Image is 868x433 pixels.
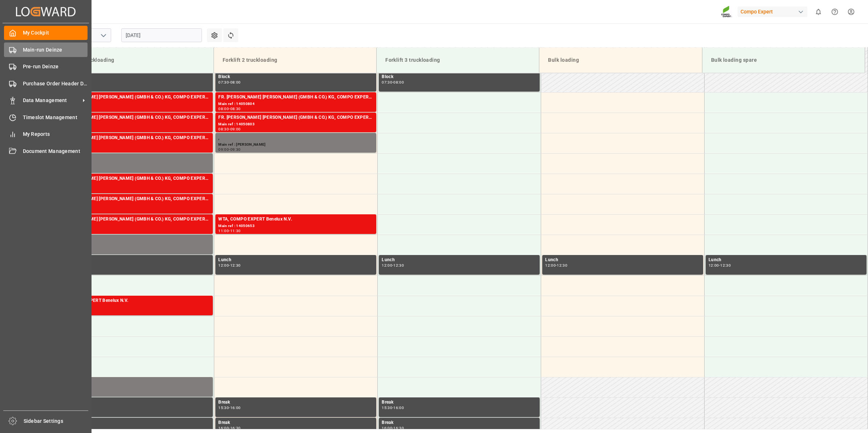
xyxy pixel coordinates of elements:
div: Forklift 1 truckloading [57,53,208,67]
div: - [392,81,393,84]
div: WTA, COMPO EXPERT Benelux N.V. [218,216,373,223]
div: 08:00 [393,81,404,84]
div: FR. [PERSON_NAME] [PERSON_NAME] (GMBH & CO.) KG, COMPO EXPERT Benelux N.V. [55,216,210,223]
a: My Cockpit [4,26,88,40]
div: Compo Expert [738,7,807,17]
a: Pre-run Deinze [4,60,88,74]
div: FR. [PERSON_NAME] [PERSON_NAME] (GMBH & CO.) KG, COMPO EXPERT Benelux N.V. [55,114,210,121]
span: Timeslot Management [23,114,88,121]
div: - [392,264,393,267]
div: FR. [PERSON_NAME] [PERSON_NAME] (GMBH & CO.) KG, COMPO EXPERT Benelux N.V. [55,175,210,182]
div: WTA, COMPO EXPERT Benelux N.V. [55,297,210,304]
div: Block [382,73,537,81]
div: Break [55,399,210,406]
button: open menu [98,30,109,41]
div: Main ref : 14050331 [55,142,210,148]
div: Break [218,419,373,426]
span: My Cockpit [23,29,88,37]
div: Bulk loading spare [708,53,859,67]
div: Lunch [55,256,210,264]
div: Break [55,419,210,426]
div: 12:00 [218,264,229,267]
div: 16:30 [393,426,404,430]
div: 11:00 [218,229,229,232]
span: Data Management [23,97,80,104]
div: - [719,264,720,267]
div: Lunch [382,256,537,264]
div: Main ref : 14050804 [218,101,373,107]
div: FR. [PERSON_NAME] [PERSON_NAME] (GMBH & CO.) KG, COMPO EXPERT Benelux N.V. [55,94,210,101]
div: , [218,134,373,142]
div: Main ref : DEMATRA [55,386,210,392]
div: - [229,107,230,110]
div: - [229,426,230,430]
div: 12:00 [382,264,392,267]
div: 16:00 [218,426,229,430]
div: 16:00 [230,406,241,409]
div: - [229,148,230,151]
div: 09:00 [218,148,229,151]
a: Timeslot Management [4,110,88,124]
div: FR. [PERSON_NAME] [PERSON_NAME] (GMBH & CO.) KG, COMPO EXPERT Benelux N.V. [218,114,373,121]
div: FR. [PERSON_NAME] [PERSON_NAME] (GMBH & CO.) KG, COMPO EXPERT Benelux N.V. [55,134,210,142]
div: - [229,264,230,267]
input: DD.MM.YYYY [121,28,202,42]
div: Main ref : 14050329 [55,101,210,107]
div: 08:30 [230,107,241,110]
div: Main ref : . [55,243,210,250]
span: Document Management [23,147,88,155]
div: Main ref : 14050653 [218,223,373,229]
button: Compo Expert [738,5,810,19]
div: - [229,406,230,409]
div: Forklift 3 truckloading [382,53,533,67]
div: Lunch [218,256,373,264]
div: Block [218,73,373,81]
div: 16:30 [230,426,241,430]
span: Sidebar Settings [24,417,89,425]
div: 07:30 [382,81,392,84]
div: 16:00 [393,406,404,409]
span: Pre-run Deinze [23,63,88,70]
div: 07:30 [218,81,229,84]
div: FR. [PERSON_NAME] [PERSON_NAME] (GMBH & CO.) KG, COMPO EXPERT Benelux N.V. [218,94,373,101]
div: Block [55,73,210,81]
div: 12:30 [557,264,567,267]
button: Help Center [827,4,843,20]
div: Break [218,399,373,406]
div: 11:30 [230,229,241,232]
div: 12:30 [393,264,404,267]
div: Main ref : 14050334 [55,223,210,229]
img: Screenshot%202023-09-29%20at%2010.02.21.png_1712312052.png [721,5,733,18]
div: 15:30 [382,406,392,409]
div: Break [382,419,537,426]
span: My Reports [23,130,88,138]
div: 12:00 [709,264,719,267]
div: - [229,128,230,131]
div: , [55,236,210,243]
div: Main ref : 14050330 [55,121,210,128]
div: 08:00 [230,81,241,84]
div: - [392,426,393,430]
div: Lunch [545,256,700,264]
div: 08:30 [218,128,229,131]
span: Purchase Order Header Deinze [23,80,88,88]
div: - [556,264,557,267]
div: , [55,379,210,386]
div: Main ref : 14051119 [55,304,210,311]
div: - [229,81,230,84]
div: - [392,406,393,409]
a: Purchase Order Header Deinze [4,76,88,90]
div: 09:00 [230,128,241,131]
div: 16:00 [382,426,392,430]
span: Main-run Deinze [23,46,88,54]
div: Forklift 2 truckloading [220,53,370,67]
div: - [229,229,230,232]
div: Main ref : . [55,162,210,168]
div: , [55,155,210,162]
div: Break [382,399,537,406]
div: Main ref : [PERSON_NAME] [218,142,373,148]
div: 09:30 [230,148,241,151]
div: Main ref : 14050803 [218,121,373,128]
div: FR. [PERSON_NAME] [PERSON_NAME] (GMBH & CO.) KG, COMPO EXPERT Benelux N.V. [55,195,210,203]
div: Bulk loading [545,53,696,67]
